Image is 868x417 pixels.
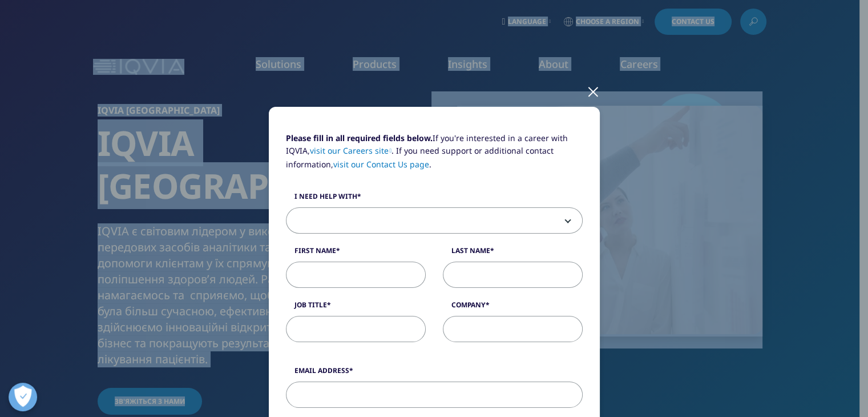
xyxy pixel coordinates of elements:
label: Email Address [286,366,583,382]
label: First Name [286,246,426,262]
strong: Please fill in all required fields below. [286,133,433,143]
p: If you're interested in a career with IQVIA, . If you need support or additional contact informat... [286,132,583,179]
button: Відкрити параметри [9,383,37,411]
label: I need help with [286,191,583,207]
a: visit our Careers site [310,145,392,156]
a: visit our Contact Us page [333,159,429,170]
label: Last Name [443,246,583,262]
label: Job Title [286,300,426,316]
label: Company [443,300,583,316]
